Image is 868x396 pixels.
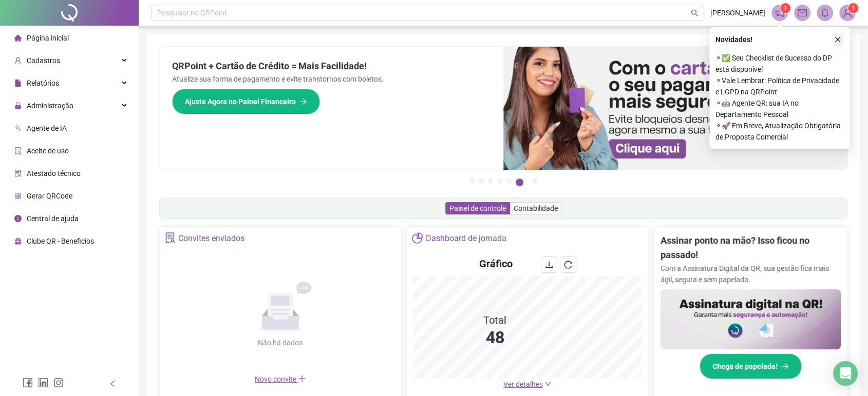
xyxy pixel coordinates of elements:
img: banner%2F75947b42-3b94-469c-a360-407c2d3115d7.png [503,47,847,170]
span: Chega de papelada! [712,361,778,372]
button: Chega de papelada! [700,353,802,379]
span: Clube QR - Beneficios [27,237,94,245]
span: solution [14,170,22,177]
div: Dashboard de jornada [426,230,506,247]
div: Convites enviados [178,230,244,247]
span: ⚬ Vale Lembrar: Política de Privacidade e LGPD na QRPoint [715,75,844,97]
span: Relatórios [27,79,59,87]
span: linkedin [38,378,48,388]
span: Contabilidade [514,204,558,212]
button: 5 [506,179,512,184]
span: file [14,80,22,87]
sup: Atualize o seu contato no menu Meus Dados [848,3,858,13]
span: plus [298,374,306,383]
button: 6 [516,179,523,186]
span: close [834,36,841,43]
h2: QRPoint + Cartão de Crédito = Mais Facilidade! [172,59,491,73]
a: Ver detalhes down [503,380,552,388]
span: info-circle [14,215,22,222]
button: 1 [469,179,475,184]
span: pie-chart [412,232,423,243]
span: user-add [14,57,22,64]
span: arrow-right [300,98,307,105]
span: download [545,261,553,269]
p: Com a Assinatura Digital da QR, sua gestão fica mais ágil, segura e sem papelada. [661,263,841,285]
span: qrcode [14,192,22,200]
button: Ajuste Agora no Painel Financeiro [172,89,320,114]
div: Não há dados [233,337,328,348]
span: down [544,380,552,387]
img: 87615 [840,5,855,21]
span: Painel de controle [449,204,506,212]
span: left [109,380,116,387]
span: 1 [852,5,855,12]
button: 4 [497,179,502,184]
span: 1 [784,5,787,12]
button: 7 [532,179,537,184]
sup: 1 [780,3,790,13]
span: ⚬ 🚀 Em Breve, Atualização Obrigatória de Proposta Comercial [715,120,844,143]
button: 3 [488,179,493,184]
h2: Assinar ponto na mão? Isso ficou no passado! [661,233,841,263]
span: gift [14,237,22,245]
span: Página inicial [27,34,69,42]
span: Ajuste Agora no Painel Financeiro [185,96,296,107]
span: notification [775,8,784,17]
span: Novidades ! [715,34,752,45]
span: [PERSON_NAME] [710,7,765,18]
h4: Gráfico [479,256,513,271]
span: instagram [53,378,64,388]
span: arrow-right [782,363,789,370]
span: Aceite de uso [27,147,69,155]
span: home [14,34,22,42]
span: reload [564,261,572,269]
span: solution [165,232,176,243]
span: Atestado técnico [27,169,81,177]
span: lock [14,102,22,109]
button: 2 [479,179,484,184]
span: Agente de IA [27,124,67,132]
span: mail [798,8,807,17]
span: Cadastros [27,56,60,65]
span: ⚬ 🤖 Agente QR: sua IA no Departamento Pessoal [715,97,844,120]
p: Atualize sua forma de pagamento e evite transtornos com boletos. [172,73,491,85]
img: banner%2F02c71560-61a6-44d4-94b9-c8ab97240462.png [661,289,841,349]
span: ⚬ ✅ Seu Checklist de Sucesso do DP está disponível [715,52,844,75]
span: audit [14,147,22,154]
span: facebook [23,378,33,388]
span: bell [820,8,829,17]
span: search [691,9,699,17]
span: Ver detalhes [503,380,543,388]
div: Open Intercom Messenger [833,361,858,386]
span: Gerar QRCode [27,192,72,200]
span: Novo convite [255,375,306,383]
span: Administração [27,102,73,110]
span: Central de ajuda [27,214,79,223]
